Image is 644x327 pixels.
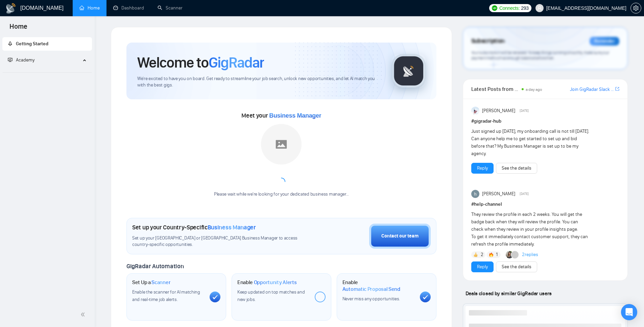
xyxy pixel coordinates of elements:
[477,165,488,172] a: Reply
[5,3,16,14] img: logo
[631,5,641,11] span: setting
[132,235,311,248] span: Set up your [GEOGRAPHIC_DATA] or [GEOGRAPHIC_DATA] Business Manager to access country-specific op...
[482,107,515,115] span: [PERSON_NAME]
[615,86,619,92] a: export
[137,53,264,72] h1: Welcome to
[471,118,619,125] h1: # gigradar-hub
[2,37,92,51] li: Getting Started
[16,41,48,47] span: Getting Started
[158,5,183,11] a: searchScanner
[526,87,542,92] span: a day ago
[8,41,13,46] span: rocket
[630,5,641,11] a: setting
[621,304,637,320] div: Open Intercom Messenger
[481,251,483,258] span: 2
[113,5,144,11] a: dashboardDashboard
[463,287,554,299] span: Deals closed by similar GigRadar users
[471,261,494,272] button: Reply
[369,224,431,249] button: Contact our team
[80,311,87,318] span: double-left
[209,53,264,72] span: GigRadar
[537,6,542,10] span: user
[502,263,531,271] a: See the details
[590,37,619,46] div: Reminder
[342,279,414,292] h1: Enable
[79,5,100,11] a: homeHome
[520,191,529,197] span: [DATE]
[471,50,609,61] span: Your subscription will be renewed. To keep things running smoothly, make sure your payment method...
[492,5,497,11] img: upwork-logo.png
[477,263,488,271] a: Reply
[471,128,590,157] div: Just signed up [DATE], my onboarding call is not till [DATE]. Can anyone help me to get started t...
[269,112,321,119] span: Business Manager
[473,252,478,257] img: 👍
[521,4,528,12] span: 293
[471,163,494,174] button: Reply
[471,201,619,208] h1: # help-channel
[254,279,297,286] span: Opportunity Alerts
[502,165,531,172] a: See the details
[151,279,170,286] span: Scanner
[471,85,520,93] span: Latest Posts from the GigRadar Community
[132,224,256,231] h1: Set up your Country-Specific
[471,35,505,47] span: Subscription
[482,190,515,198] span: [PERSON_NAME]
[471,190,479,198] img: haider ali
[489,252,494,257] img: 🔥
[277,178,285,186] span: loading
[137,76,381,89] span: We're excited to have you on board. Get ready to streamline your job search, unlock new opportuni...
[496,163,537,174] button: See the details
[237,279,297,286] h1: Enable
[132,289,200,302] span: Enable the scanner for AI matching and real-time job alerts.
[630,3,641,14] button: setting
[132,279,170,286] h1: Set Up a
[496,261,537,272] button: See the details
[615,86,619,92] span: export
[208,224,256,231] span: Business Manager
[210,191,353,198] div: Please wait while we're looking for your dedicated business manager...
[499,4,520,12] span: Connects:
[4,22,33,36] span: Home
[392,54,426,88] img: gigradar-logo.png
[342,286,400,293] span: Automatic Proposal Send
[2,70,92,74] li: Academy Homepage
[471,211,590,248] div: They review the profile in each 2 weeks. You will get the badge back when they will review the pr...
[8,57,13,62] span: fund-projection-screen
[522,251,538,258] a: 2replies
[342,296,400,302] span: Never miss any opportunities.
[381,232,419,240] div: Contact our team
[261,124,302,165] img: placeholder.png
[520,108,529,114] span: [DATE]
[570,86,614,93] a: Join GigRadar Slack Community
[237,289,305,302] span: Keep updated on top matches and new jobs.
[126,262,184,270] span: GigRadar Automation
[8,57,34,63] span: Academy
[16,57,34,63] span: Academy
[471,107,479,115] img: Anisuzzaman Khan
[506,251,513,258] img: Korlan
[241,112,321,119] span: Meet your
[496,251,498,258] span: 1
